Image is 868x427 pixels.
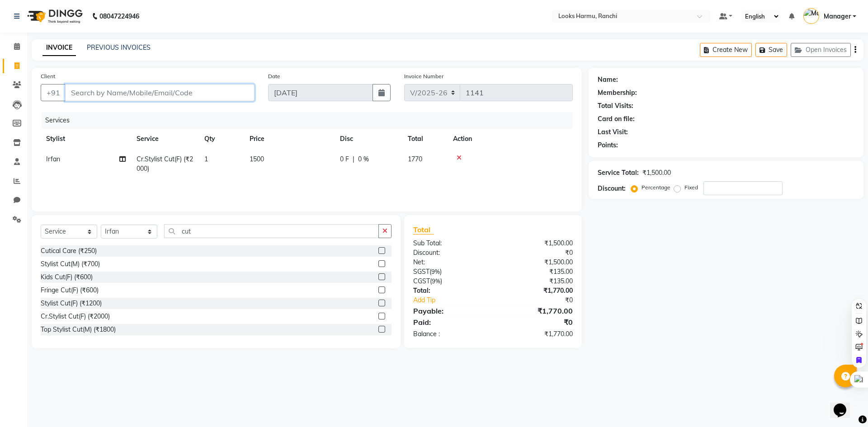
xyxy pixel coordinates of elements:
[406,248,493,258] div: Discount:
[41,325,116,334] div: Top Stylist Cut(M) (₹1800)
[46,155,60,163] span: Irfan
[432,277,440,285] span: 9%
[413,277,430,285] span: CGST
[406,317,493,328] div: Paid:
[493,248,579,258] div: ₹0
[244,129,335,149] th: Price
[406,267,493,277] div: ( )
[137,155,193,173] span: Cr.Stylist Cut(F) (₹2000)
[493,286,579,296] div: ₹1,770.00
[164,224,379,238] input: Search or Scan
[493,239,579,248] div: ₹1,500.00
[406,258,493,267] div: Net:
[353,155,354,164] span: |
[493,317,579,328] div: ₹0
[99,4,139,29] b: 08047224946
[493,329,579,339] div: ₹1,770.00
[598,127,628,137] div: Last Visit:
[493,305,579,316] div: ₹1,770.00
[23,4,85,29] img: logo
[41,312,110,321] div: Cr.Stylist Cut(F) (₹2000)
[598,75,618,84] div: Name:
[700,43,752,57] button: Create New
[340,155,349,164] span: 0 F
[406,305,493,316] div: Payable:
[598,141,618,150] div: Points:
[598,88,637,98] div: Membership:
[791,43,851,57] button: Open Invoices
[41,272,93,282] div: Kids Cut(F) (₹600)
[404,72,443,80] label: Invoice Number
[408,155,422,163] span: 1770
[358,155,369,164] span: 0 %
[755,43,787,57] button: Save
[598,168,639,178] div: Service Total:
[41,129,131,149] th: Stylist
[413,267,429,276] span: SGST
[598,101,633,111] div: Total Visits:
[642,168,671,178] div: ₹1,500.00
[406,239,493,248] div: Sub Total:
[268,72,280,80] label: Date
[406,329,493,339] div: Balance :
[41,299,102,308] div: Stylist Cut(F) (₹1200)
[493,277,579,286] div: ₹135.00
[830,391,859,418] iframe: chat widget
[598,184,626,193] div: Discount:
[65,84,255,101] input: Search by Name/Mobile/Email/Code
[493,267,579,277] div: ₹135.00
[131,129,199,149] th: Service
[41,72,55,80] label: Client
[199,129,244,149] th: Qty
[406,296,507,305] a: Add Tip
[598,114,635,124] div: Card on file:
[204,155,208,163] span: 1
[42,40,76,56] a: INVOICE
[406,286,493,296] div: Total:
[41,246,97,256] div: Cutical Care (₹250)
[406,277,493,286] div: ( )
[42,112,580,129] div: Services
[803,8,819,24] img: Manager
[87,43,151,52] a: PREVIOUS INVOICES
[413,225,434,235] span: Total
[431,268,440,275] span: 9%
[250,155,264,163] span: 1500
[642,183,670,192] label: Percentage
[335,129,402,149] th: Disc
[402,129,448,149] th: Total
[41,286,99,295] div: Fringe Cut(F) (₹600)
[684,183,698,192] label: Fixed
[41,259,100,269] div: Stylist Cut(M) (₹700)
[41,84,66,101] button: +91
[507,296,579,305] div: ₹0
[493,258,579,267] div: ₹1,500.00
[824,12,851,21] span: Manager
[448,129,573,149] th: Action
